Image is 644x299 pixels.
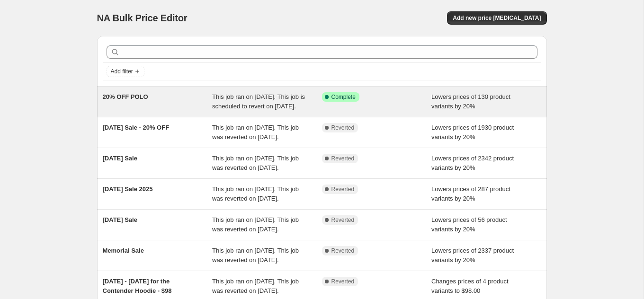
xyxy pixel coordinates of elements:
[431,216,507,233] span: Lowers prices of 56 product variants by 20%
[212,247,299,264] span: This job ran on [DATE]. This job was reverted on [DATE].
[431,155,514,171] span: Lowers prices of 2342 product variants by 20%
[331,155,355,162] span: Reverted
[453,14,541,22] span: Add new price [MEDICAL_DATA]
[212,155,299,171] span: This job ran on [DATE]. This job was reverted on [DATE].
[431,185,510,202] span: Lowers prices of 287 product variants by 20%
[331,278,355,285] span: Reverted
[103,247,144,254] span: Memorial Sale
[331,124,355,132] span: Reverted
[111,68,133,75] span: Add filter
[103,93,148,100] span: 20% OFF POLO
[212,216,299,233] span: This job ran on [DATE]. This job was reverted on [DATE].
[103,155,137,162] span: [DATE] Sale
[431,278,509,294] span: Changes prices of 4 product variants to $98.00
[331,216,355,224] span: Reverted
[212,278,299,294] span: This job ran on [DATE]. This job was reverted on [DATE].
[103,216,137,223] span: [DATE] Sale
[103,124,170,131] span: [DATE] Sale - 20% OFF
[431,93,510,110] span: Lowers prices of 130 product variants by 20%
[103,278,172,294] span: [DATE] - [DATE] for the Contender Hoodie - $98
[431,124,514,141] span: Lowers prices of 1930 product variants by 20%
[431,247,514,264] span: Lowers prices of 2337 product variants by 20%
[212,93,305,110] span: This job ran on [DATE]. This job is scheduled to revert on [DATE].
[107,66,144,77] button: Add filter
[331,185,355,193] span: Reverted
[331,247,355,255] span: Reverted
[331,93,356,101] span: Complete
[103,185,153,193] span: [DATE] Sale 2025
[447,11,546,25] button: Add new price [MEDICAL_DATA]
[212,185,299,202] span: This job ran on [DATE]. This job was reverted on [DATE].
[97,13,188,23] span: NA Bulk Price Editor
[212,124,299,141] span: This job ran on [DATE]. This job was reverted on [DATE].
